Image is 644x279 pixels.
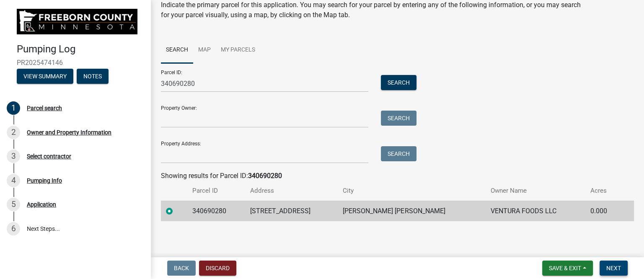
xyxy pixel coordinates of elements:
[27,105,62,111] div: Parcel search
[549,265,581,271] span: Save & Exit
[17,9,137,34] img: Freeborn County, Minnesota
[17,43,144,55] h4: Pumping Log
[585,181,621,201] th: Acres
[381,75,416,90] button: Search
[77,69,109,84] button: Notes
[7,126,20,139] div: 2
[187,181,245,201] th: Parcel ID
[606,265,621,271] span: Next
[193,37,216,64] a: Map
[216,37,260,64] a: My Parcels
[7,101,20,115] div: 1
[248,172,282,180] strong: 340690280
[17,69,73,84] button: View Summary
[486,181,585,201] th: Owner Name
[7,198,20,211] div: 5
[27,201,56,207] div: Application
[600,261,628,276] button: Next
[161,37,193,64] a: Search
[338,181,486,201] th: City
[17,59,134,67] span: PR2025474146
[381,146,416,161] button: Search
[77,73,109,80] wm-modal-confirm: Notes
[542,261,593,276] button: Save & Exit
[7,222,20,235] div: 6
[585,201,621,221] td: 0.000
[381,111,416,126] button: Search
[486,201,585,221] td: VENTURA FOODS LLC
[17,73,73,80] wm-modal-confirm: Summary
[187,201,245,221] td: 340690280
[27,153,71,159] div: Select contractor
[174,265,189,271] span: Back
[27,129,111,135] div: Owner and Property Information
[245,201,338,221] td: [STREET_ADDRESS]
[199,261,236,276] button: Discard
[338,201,486,221] td: [PERSON_NAME] [PERSON_NAME]
[27,178,62,183] div: Pumping Info
[7,150,20,163] div: 3
[161,171,634,181] div: Showing results for Parcel ID:
[245,181,338,201] th: Address
[7,174,20,187] div: 4
[167,261,196,276] button: Back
